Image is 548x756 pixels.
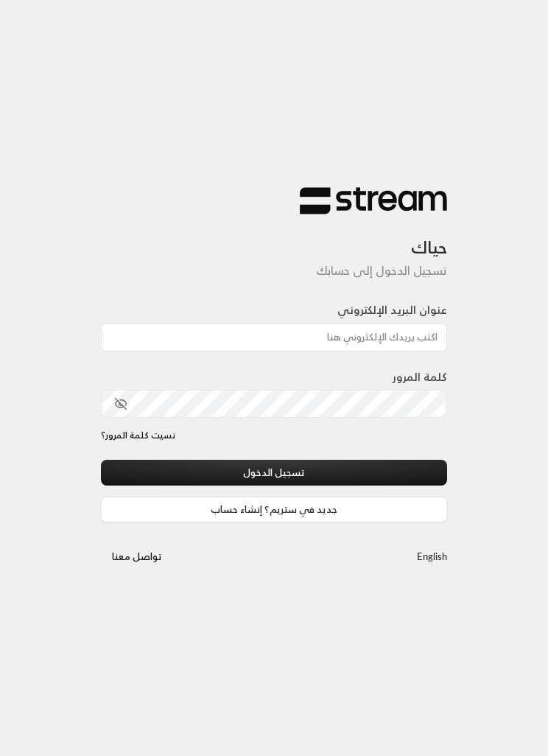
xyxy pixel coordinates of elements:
[101,323,447,351] input: اكتب بريدك الإلكتروني هنا
[101,545,173,570] button: تواصل معنا
[101,429,175,442] a: نسيت كلمة المرور؟
[101,460,447,486] button: تسجيل الدخول
[101,215,447,258] h3: حياك
[337,302,447,319] label: عنوان البريد الإلكتروني
[393,369,447,386] label: كلمة المرور
[417,545,447,570] a: English
[108,391,133,416] button: toggle password visibility
[101,548,173,565] a: تواصل معنا
[101,497,447,522] a: جديد في ستريم؟ إنشاء حساب
[101,264,447,278] h5: تسجيل الدخول إلى حسابك
[300,186,447,215] img: Stream Logo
